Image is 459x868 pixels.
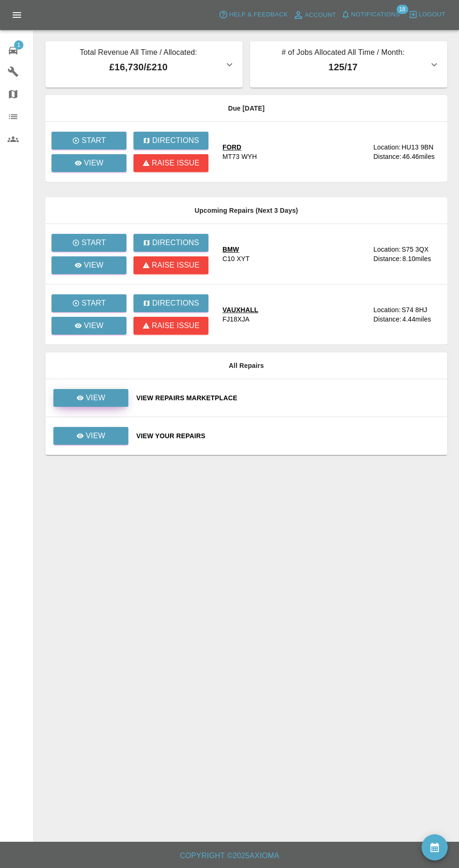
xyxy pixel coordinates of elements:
p: Directions [152,298,199,309]
button: Raise issue [133,256,208,274]
div: 46.46 miles [402,152,440,161]
p: View [86,430,105,441]
h6: Copyright © 2025 Axioma [7,849,452,862]
div: Location: [373,142,400,152]
span: 1 [14,40,23,50]
button: Raise issue [133,154,208,172]
a: View [52,256,126,274]
p: Directions [152,237,199,248]
a: Location:S74 8HJDistance:4.44miles [373,305,440,324]
button: Start [52,294,126,312]
div: HU13 9BN [401,142,433,152]
p: View [86,392,105,404]
span: Notifications [351,9,400,20]
a: FORDMT73 WYH [222,142,366,161]
a: View [53,427,128,445]
div: 8.10 miles [402,254,440,263]
div: BMW [222,245,250,254]
a: View [52,154,126,172]
div: S75 3QX [401,245,429,254]
div: Distance: [373,314,401,324]
p: Start [81,135,106,146]
button: # of Jobs Allocated All Time / Month:125/17 [250,41,447,88]
button: Raise issue [133,317,208,335]
div: VAUXHALL [222,305,258,314]
a: View Your Repairs [136,431,440,441]
p: View [84,157,104,169]
p: Start [81,237,106,248]
div: FJ18XJA [222,314,250,324]
button: Directions [133,234,208,252]
p: 125 / 17 [258,60,429,74]
a: View [53,394,129,401]
span: 18 [396,5,408,14]
a: VAUXHALLFJ18XJA [222,305,366,324]
p: Total Revenue All Time / Allocated: [53,47,224,60]
button: Start [52,234,126,252]
a: BMWC10 XYT [222,245,366,263]
a: View Repairs Marketplace [136,393,440,403]
span: Account [305,10,336,21]
div: Distance: [373,254,401,263]
p: Raise issue [152,320,200,331]
p: Raise issue [152,260,200,271]
div: 4.44 miles [402,314,440,324]
div: S74 8HJ [401,305,427,314]
p: £16,730 / £210 [53,60,224,74]
button: availability [422,834,448,861]
a: Location:HU13 9BNDistance:46.46miles [373,142,440,161]
button: Help & Feedback [216,7,290,22]
span: Logout [419,9,445,20]
button: Start [52,132,126,150]
a: View [53,389,128,407]
a: View [53,432,129,439]
div: FORD [222,142,257,152]
div: Distance: [373,152,401,161]
p: Directions [152,135,199,146]
span: Help & Feedback [229,9,288,20]
th: Upcoming Repairs (Next 3 Days) [45,197,447,224]
a: View [52,317,126,335]
div: Location: [373,245,400,254]
p: # of Jobs Allocated All Time / Month: [258,47,429,60]
th: All Repairs [45,352,447,379]
button: Notifications [339,7,402,22]
a: Account [290,7,339,22]
button: Directions [133,294,208,312]
button: Directions [133,132,208,150]
button: Open drawer [6,4,28,26]
div: MT73 WYH [222,152,257,161]
p: Start [81,298,106,309]
button: Total Revenue All Time / Allocated:£16,730/£210 [45,41,243,88]
th: Due [DATE] [45,95,447,122]
p: Raise issue [152,157,200,169]
div: Location: [373,305,400,314]
button: Logout [406,7,448,22]
p: View [84,320,104,331]
div: C10 XYT [222,254,250,263]
a: Location:S75 3QXDistance:8.10miles [373,245,440,263]
p: View [84,260,104,271]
